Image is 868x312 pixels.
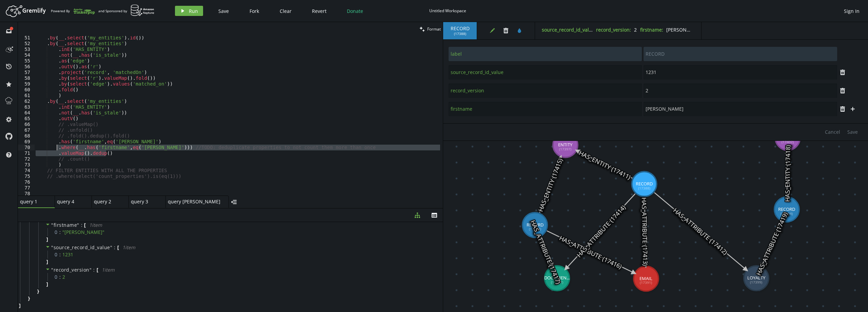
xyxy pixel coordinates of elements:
[825,129,840,135] span: Cancel
[51,267,54,273] span: "
[18,35,35,41] div: 51
[529,226,541,231] tspan: (17394)
[55,252,62,258] span: 0
[18,145,35,150] div: 70
[18,179,35,185] div: 76
[18,70,35,75] div: 57
[51,5,95,17] div: Powered By
[45,236,48,242] span: ]
[640,26,663,33] label: firstname :
[429,8,466,13] div: Untitled Workspace
[51,222,54,228] span: "
[55,274,62,280] span: 0
[527,222,544,228] tspan: RECORD
[131,4,155,16] img: AWS Neptune
[449,65,642,79] input: Property Name
[449,84,642,98] input: Property Name
[57,199,84,205] span: query 4
[18,156,35,162] div: 72
[98,4,155,17] div: and Sponsored by
[62,274,65,280] div: 2
[110,244,113,251] span: "
[18,302,21,309] span: ]
[18,173,35,179] div: 75
[18,58,35,64] div: 55
[18,75,35,81] div: 58
[18,110,35,116] div: 64
[84,222,86,228] span: [
[18,93,35,98] div: 61
[77,222,79,228] span: "
[89,222,102,228] span: 1 item
[18,150,35,156] div: 71
[783,145,792,202] text: HAS_ENTITY (17418)
[559,147,571,151] tspan: (17397)
[122,244,135,251] span: 1 item
[427,26,441,32] span: Format
[18,162,35,168] div: 73
[20,199,47,205] span: query 1
[18,98,35,104] div: 62
[449,102,642,116] input: Property Name
[189,8,198,14] span: Run
[55,229,62,235] span: 0
[551,280,563,285] tspan: (17407)
[62,252,73,258] div: 1231
[54,267,90,273] span: record_version
[45,259,48,265] span: ]
[102,267,115,273] span: 1 item
[638,186,650,190] tspan: (17388)
[18,116,35,122] div: 65
[18,122,35,127] div: 66
[644,47,837,61] input: Property Value
[666,26,704,33] span: [PERSON_NAME]
[18,81,35,87] div: 59
[307,6,332,16] button: Revert
[844,127,861,137] button: Save
[90,267,92,273] span: "
[778,206,795,212] tspan: RECORD
[131,199,158,205] span: query 3
[347,8,363,14] span: Donate
[18,168,35,173] div: 74
[54,222,77,228] span: firstname
[18,104,35,110] div: 63
[275,6,297,16] button: Clear
[636,181,653,187] tspan: RECORD
[822,127,844,137] button: Cancel
[36,288,39,294] span: }
[117,244,119,251] span: [
[62,229,104,235] span: " [PERSON_NAME] "
[640,197,650,265] text: HAS_ATTRIBUTE (17413)
[218,8,229,14] span: Save
[640,280,652,285] tspan: (17391)
[844,8,860,14] span: Sign In
[18,52,35,58] div: 54
[542,26,596,33] label: source_record_id_value :
[596,26,631,33] label: record_version :
[747,275,766,281] tspan: LOYALTY
[175,6,203,16] button: Run
[634,26,637,33] span: 2
[18,41,35,47] div: 52
[312,8,327,14] span: Revert
[59,252,61,258] div: :
[781,211,793,216] tspan: (17404)
[450,25,470,32] span: RECORD
[449,47,642,61] input: Property Name
[27,295,30,301] span: }
[782,140,794,144] tspan: (17402)
[750,280,762,285] tspan: (17399)
[18,64,35,70] div: 56
[558,142,573,148] tspan: ENTITY
[847,129,858,135] span: Save
[168,199,221,205] span: query [PERSON_NAME]
[45,281,48,287] span: ]
[454,32,466,36] span: ( 17388 )
[644,84,837,98] input: Property Value
[97,267,98,273] span: [
[244,6,264,16] button: Fork
[280,8,292,14] span: Clear
[51,244,54,251] span: "
[114,244,116,251] span: :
